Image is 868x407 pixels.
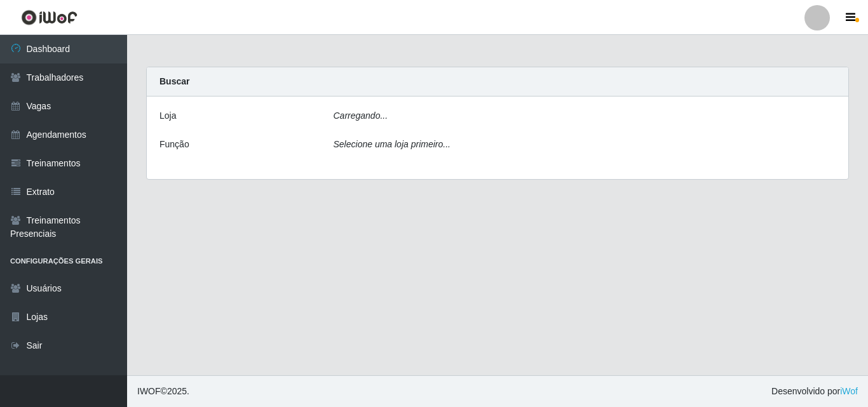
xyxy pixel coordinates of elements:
[159,109,176,123] label: Loja
[137,385,189,398] span: © 2025 .
[159,138,189,151] label: Função
[334,110,388,121] i: Carregando...
[159,76,189,86] strong: Buscar
[840,386,858,396] a: iWof
[137,386,161,396] span: IWOF
[771,385,858,398] span: Desenvolvido por
[21,10,78,25] img: CoreUI Logo
[334,139,451,149] i: Selecione uma loja primeiro...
